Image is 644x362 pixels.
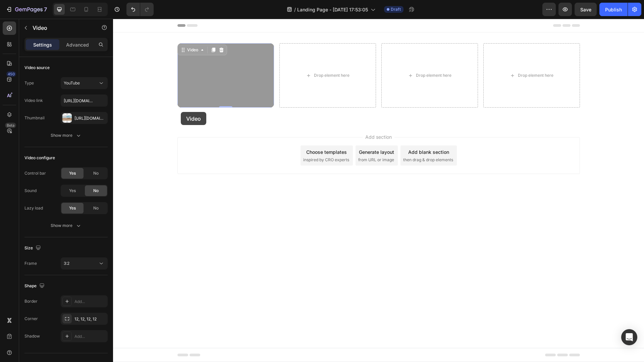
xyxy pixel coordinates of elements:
[246,130,281,137] div: Generate layout
[391,6,401,12] span: Draft
[24,282,46,291] div: Shape
[126,3,154,16] div: Undo/Redo
[74,115,106,121] div: [URL][DOMAIN_NAME]
[245,138,281,144] span: from URL or image
[93,205,99,211] span: No
[6,71,16,77] div: 450
[113,19,644,362] iframe: Design area
[33,24,90,32] p: Video
[69,170,76,176] span: Yes
[66,41,89,48] p: Advanced
[69,205,76,211] span: Yes
[605,6,622,13] div: Publish
[290,138,340,144] span: then drag & drop elements
[24,80,34,86] div: Type
[405,54,440,59] div: Drop element here
[61,95,108,107] input: Insert video url here
[69,188,76,194] span: Yes
[621,329,637,345] div: Open Intercom Messenger
[294,6,296,13] span: /
[64,80,80,85] span: YouTube
[61,257,108,269] button: 3:2
[3,3,50,16] button: 7
[575,3,597,16] button: Save
[64,261,69,266] span: 3:2
[193,130,234,137] div: Choose templates
[190,138,236,144] span: inspired by CRO experts
[24,298,38,304] div: Border
[73,28,87,34] div: Video
[74,299,106,305] div: Add...
[24,129,108,141] button: Show more
[61,77,108,89] button: YouTube
[5,123,16,128] div: Beta
[250,115,281,122] span: Add section
[51,222,82,229] div: Show more
[93,188,99,194] span: No
[24,155,55,161] div: Video configure
[295,130,336,137] div: Add blank section
[24,170,46,176] div: Control bar
[74,334,106,340] div: Add...
[303,54,338,59] div: Drop element here
[24,115,45,121] div: Thumbnail
[64,24,161,89] iframe: Video
[599,3,628,16] button: Publish
[93,170,99,176] span: No
[580,7,591,12] span: Save
[51,132,82,139] div: Show more
[24,188,37,194] div: Sound
[24,98,43,104] div: Video link
[74,316,106,322] div: 12, 12, 12, 12
[24,205,43,211] div: Lazy load
[24,333,40,339] div: Shadow
[44,5,47,13] p: 7
[297,6,368,13] span: Landing Page - [DATE] 17:53:05
[24,220,108,232] button: Show more
[24,65,50,71] div: Video source
[201,54,236,59] div: Drop element here
[24,244,42,253] div: Size
[24,316,38,322] div: Corner
[33,41,52,48] p: Settings
[24,260,37,266] div: Frame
